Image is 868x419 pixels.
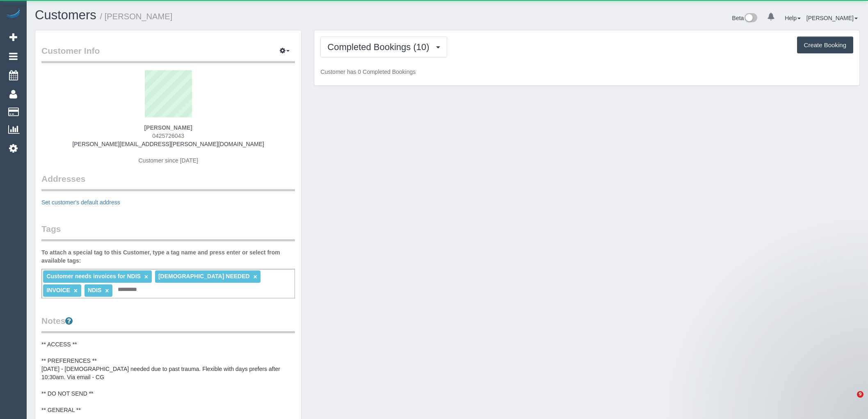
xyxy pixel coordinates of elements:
[152,133,184,139] span: 0425726043
[797,37,853,54] button: Create Booking
[144,124,192,131] strong: [PERSON_NAME]
[5,8,21,20] img: Automaid Logo
[72,141,264,147] a: [PERSON_NAME][EMAIL_ADDRESS][PERSON_NAME][DOMAIN_NAME]
[41,199,120,206] a: Set customer's default address
[744,13,757,24] img: New interface
[46,287,70,293] span: INVOICE
[158,273,250,279] span: [DEMOGRAPHIC_DATA] NEEDED
[100,12,173,21] small: / [PERSON_NAME]
[46,273,141,279] span: Customer needs invoices for NDIS
[74,287,78,294] a: ×
[320,68,853,76] p: Customer has 0 Completed Bookings
[254,273,257,280] a: ×
[320,37,447,57] button: Completed Bookings (10)
[41,223,295,241] legend: Tags
[144,273,148,280] a: ×
[785,15,801,21] a: Help
[41,248,295,265] label: To attach a special tag to this Customer, type a tag name and press enter or select from availabl...
[139,157,198,164] span: Customer since [DATE]
[840,391,860,411] iframe: Intercom live chat
[35,8,96,22] a: Customers
[857,391,863,398] span: 9
[327,42,433,52] span: Completed Bookings (10)
[732,15,758,21] a: Beta
[105,287,109,294] a: ×
[88,287,101,293] span: NDIS
[806,15,858,21] a: [PERSON_NAME]
[41,315,295,333] legend: Notes
[41,45,295,63] legend: Customer Info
